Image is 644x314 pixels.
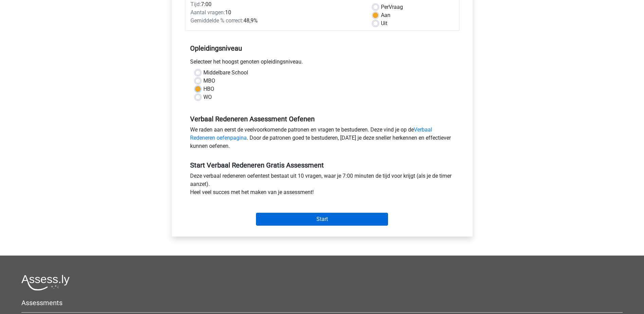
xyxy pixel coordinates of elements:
[203,77,215,85] label: MBO
[21,299,623,307] h5: Assessments
[185,172,459,199] div: Deze verbaal redeneren oefentest bestaat uit 10 vragen, waar je 7:00 minuten de tijd voor krijgt ...
[185,58,459,69] div: Selecteer het hoogst genoten opleidingsniveau.
[203,85,214,93] label: HBO
[185,8,368,17] div: 10
[190,41,454,55] h5: Opleidingsniveau
[381,11,390,19] label: Aan
[190,9,225,16] span: Aantal vragen:
[190,17,243,24] span: Gemiddelde % correct:
[185,17,368,25] div: 48,9%
[381,19,387,28] label: Uit
[203,93,212,101] label: WO
[21,275,70,291] img: Assessly logo
[203,69,248,77] label: Middelbare School
[190,1,201,7] span: Tijd:
[381,3,403,11] label: Vraag
[185,0,368,8] div: 7:00
[190,161,454,169] h5: Start Verbaal Redeneren Gratis Assessment
[256,213,388,226] input: Start
[381,4,389,10] span: Per
[190,115,454,123] h5: Verbaal Redeneren Assessment Oefenen
[185,126,459,153] div: We raden aan eerst de veelvoorkomende patronen en vragen te bestuderen. Deze vind je op de . Door...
